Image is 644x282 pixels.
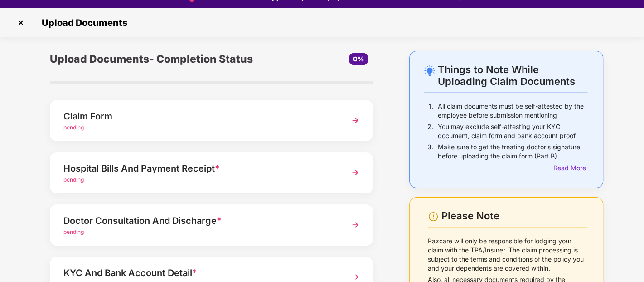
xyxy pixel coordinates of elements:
p: You may exclude self-attesting your KYC document, claim form and bank account proof. [438,122,587,140]
div: Read More [553,163,587,173]
p: 2. [427,122,433,140]
span: pending [63,228,84,235]
img: svg+xml;base64,PHN2ZyBpZD0iV2FybmluZ18tXzI0eDI0IiBkYXRhLW5hbWU9Ildhcm5pbmcgLSAyNHgyNCIgeG1sbnM9Im... [428,211,439,222]
div: Upload Documents- Completion Status [50,51,265,67]
div: Hospital Bills And Payment Receipt [63,161,335,176]
p: 3. [427,143,433,161]
div: Doctor Consultation And Discharge [63,213,335,228]
span: 0% [353,55,364,63]
div: Please Note [441,210,587,222]
div: Things to Note While Uploading Claim Documents [438,64,587,87]
div: Claim Form [63,109,335,124]
img: svg+xml;base64,PHN2ZyBpZD0iTmV4dCIgeG1sbnM9Imh0dHA6Ly93d3cudzMub3JnLzIwMDAvc3ZnIiB3aWR0aD0iMzYiIG... [347,112,363,129]
span: pending [63,124,84,131]
p: Make sure to get the treating doctor’s signature before uploading the claim form (Part B) [438,143,587,161]
p: All claim documents must be self-attested by the employee before submission mentioning [438,102,587,120]
p: Pazcare will only be responsible for lodging your claim with the TPA/Insurer. The claim processin... [428,237,587,273]
span: pending [63,176,84,183]
span: Upload Documents [33,17,132,28]
div: KYC And Bank Account Detail [63,266,335,280]
img: svg+xml;base64,PHN2ZyBpZD0iTmV4dCIgeG1sbnM9Imh0dHA6Ly93d3cudzMub3JnLzIwMDAvc3ZnIiB3aWR0aD0iMzYiIG... [347,217,363,233]
p: 1. [429,102,433,120]
img: svg+xml;base64,PHN2ZyB4bWxucz0iaHR0cDovL3d3dy53My5vcmcvMjAwMC9zdmciIHdpZHRoPSIyNC4wOTMiIGhlaWdodD... [424,65,435,76]
img: svg+xml;base64,PHN2ZyBpZD0iTmV4dCIgeG1sbnM9Imh0dHA6Ly93d3cudzMub3JnLzIwMDAvc3ZnIiB3aWR0aD0iMzYiIG... [347,164,363,181]
img: svg+xml;base64,PHN2ZyBpZD0iQ3Jvc3MtMzJ4MzIiIHhtbG5zPSJodHRwOi8vd3d3LnczLm9yZy8yMDAwL3N2ZyIgd2lkdG... [14,15,28,30]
